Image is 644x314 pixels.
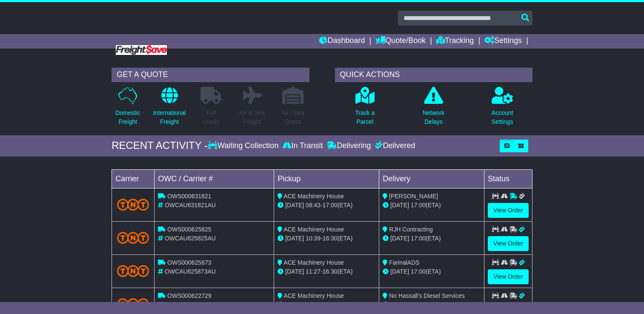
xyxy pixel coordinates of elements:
span: OWS000625873 [167,259,212,266]
span: [DATE] [285,202,304,208]
td: OWC / Carrier # [155,169,274,188]
a: AccountSettings [491,86,514,131]
span: OWS000625825 [167,226,212,233]
div: - (ETA) [278,300,375,309]
div: (ETA) [383,234,481,243]
div: - (ETA) [278,267,375,276]
div: In Transit [280,141,325,151]
span: FarinalADS [389,259,420,266]
div: - (ETA) [278,201,375,210]
div: Waiting Collection [208,141,280,151]
span: OWCAU625873AU [165,268,216,275]
p: Air & Sea Freight [239,108,264,126]
a: NetworkDelays [422,86,445,131]
p: International Freight [153,108,186,126]
p: Account Settings [492,108,513,126]
span: 17:00 [323,301,338,308]
span: 08:43 [306,202,321,208]
span: 17:00 [411,268,426,275]
img: TNT_Domestic.png [117,298,149,310]
span: [DATE] [390,301,409,308]
span: ACE Machinery House [283,226,344,233]
span: [DATE] [390,268,409,275]
span: OWCAU631821AU [165,202,216,208]
p: Network Delays [423,108,444,126]
span: 17:00 [323,202,338,208]
span: 16:30 [323,235,338,242]
span: 14:04 [306,301,321,308]
p: Domestic Freight [115,108,140,126]
span: ACE Machinery House [283,193,344,200]
div: Delivered [373,141,415,151]
a: DomesticFreight [115,86,140,131]
span: RJH Contracting [389,226,433,233]
p: Air / Sea Depot [281,108,304,126]
a: View Order [488,269,529,284]
span: ACE Machinery House [283,292,344,299]
div: (ETA) [383,201,481,210]
img: TNT_Domestic.png [117,199,149,210]
span: [DATE] [285,235,304,242]
a: Track aParcel [355,86,375,131]
span: 17:00 [411,235,426,242]
span: OWCAU625825AU [165,235,216,242]
a: View Order [488,203,529,218]
span: OWS000622729 [167,292,212,299]
a: View Order [488,236,529,251]
span: [DATE] [285,301,304,308]
p: Full Loads [200,108,222,126]
div: (ETA) [383,267,481,276]
span: ACE Machinery House [283,259,344,266]
span: 11:27 [306,268,321,275]
span: 17:00 [411,202,426,208]
div: RECENT ACTIVITY - [112,140,208,152]
td: Status [484,169,532,188]
td: Delivery [379,169,484,188]
img: TNT_Domestic.png [117,232,149,243]
span: OWS000631821 [167,193,212,200]
a: Settings [484,34,522,49]
span: [PERSON_NAME] [389,193,438,200]
a: Quote/Book [375,34,426,49]
span: [DATE] [390,235,409,242]
div: Delivering [325,141,373,151]
span: 17:00 [411,301,426,308]
span: [DATE] [285,268,304,275]
a: InternationalFreight [152,86,186,131]
a: Dashboard [319,34,365,49]
div: - (ETA) [278,234,375,243]
span: [DATE] [390,202,409,208]
td: Carrier [112,169,155,188]
img: TNT_Domestic.png [117,265,149,277]
p: Track a Parcel [355,108,375,126]
td: Pickup [274,169,379,188]
div: (ETA) [383,300,481,309]
span: OWCAU622729AU [165,301,216,308]
div: GET A QUOTE [112,68,309,82]
span: No Hassall's Diesel Services [389,292,465,299]
span: 10:39 [306,235,321,242]
img: Freight Save [116,45,167,55]
a: Tracking [436,34,474,49]
span: 16:30 [323,268,338,275]
div: QUICK ACTIONS [335,68,532,82]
